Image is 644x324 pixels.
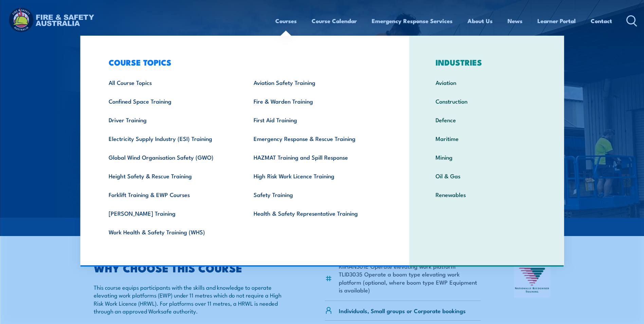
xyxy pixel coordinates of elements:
a: Emergency Response & Rescue Training [243,129,388,148]
a: Aviation Safety Training [243,73,388,92]
a: Height Safety & Rescue Training [98,166,243,185]
a: Aviation [425,73,548,92]
a: HAZMAT Training and Spill Response [243,148,388,166]
a: Forklift Training & EWP Courses [98,185,243,204]
a: [PERSON_NAME] Training [98,204,243,222]
img: Nationally Recognised Training logo. [514,263,551,298]
a: About Us [467,12,493,30]
a: News [508,12,522,30]
a: High Risk Work Licence Training [243,166,388,185]
a: Course Calendar [312,12,357,30]
li: TLID3035 Operate a boom type elevating work platform (optional, where boom type EWP Equipment is ... [339,270,481,294]
a: Confined Space Training [98,92,243,110]
a: Oil & Gas [425,166,548,185]
a: Emergency Response Services [372,12,453,30]
a: All Course Topics [98,73,243,92]
p: Individuals, Small groups or Corporate bookings [339,307,466,314]
a: Renewables [425,185,548,204]
a: Work Health & Safety Training (WHS) [98,222,243,241]
p: This course equips participants with the skills and knowledge to operate elevating work platforms... [94,283,292,315]
h3: COURSE TOPICS [98,57,388,67]
a: Fire & Warden Training [243,92,388,110]
a: Maritime [425,129,548,148]
a: Safety Training [243,185,388,204]
a: Defence [425,110,548,129]
a: Mining [425,148,548,166]
a: Driver Training [98,110,243,129]
a: Construction [425,92,548,110]
a: Health & Safety Representative Training [243,204,388,222]
a: Contact [591,12,612,30]
a: Courses [275,12,297,30]
h2: WHY CHOOSE THIS COURSE [94,263,292,272]
a: Learner Portal [537,12,576,30]
h3: INDUSTRIES [425,57,548,67]
a: Global Wind Organisation Safety (GWO) [98,148,243,166]
a: Electricity Supply Industry (ESI) Training [98,129,243,148]
a: First Aid Training [243,110,388,129]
